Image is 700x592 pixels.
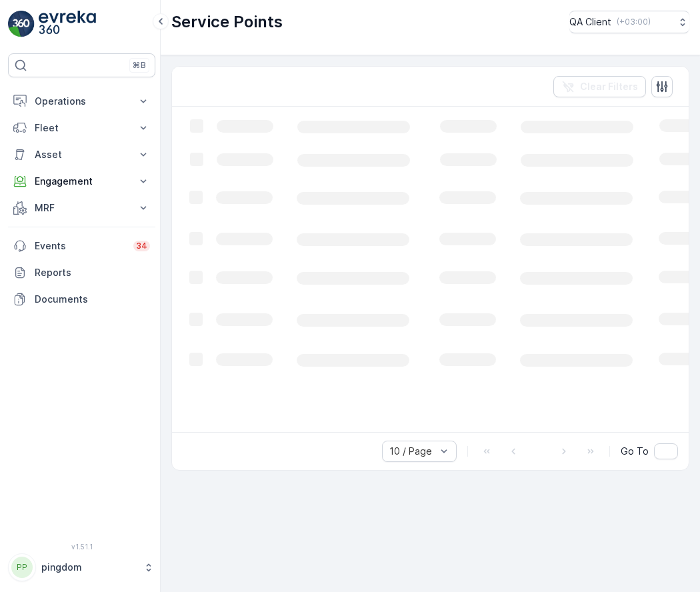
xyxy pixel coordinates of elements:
button: Clear Filters [553,76,646,97]
img: logo [8,11,35,37]
button: MRF [8,195,155,221]
span: Go To [621,445,649,458]
p: Engagement [35,175,129,188]
span: v 1.51.1 [8,543,155,551]
p: ⌘B [133,60,146,71]
p: ( +03:00 ) [617,17,651,27]
p: pingdom [41,561,137,574]
button: QA Client(+03:00) [569,11,689,33]
p: Clear Filters [580,80,638,93]
p: MRF [35,201,129,215]
a: Reports [8,259,155,286]
button: PPpingdom [8,553,155,581]
button: Asset [8,141,155,168]
p: Reports [35,266,150,279]
img: logo_light-DOdMpM7g.png [39,11,96,37]
div: PP [11,557,33,578]
p: Service Points [171,11,283,33]
p: Documents [35,293,150,306]
button: Fleet [8,115,155,141]
a: Events34 [8,233,155,259]
button: Engagement [8,168,155,195]
p: Fleet [35,121,129,135]
p: Asset [35,148,129,161]
p: Operations [35,95,129,108]
button: Operations [8,88,155,115]
p: 34 [136,241,147,251]
a: Documents [8,286,155,313]
p: QA Client [569,15,611,29]
p: Events [35,239,125,253]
